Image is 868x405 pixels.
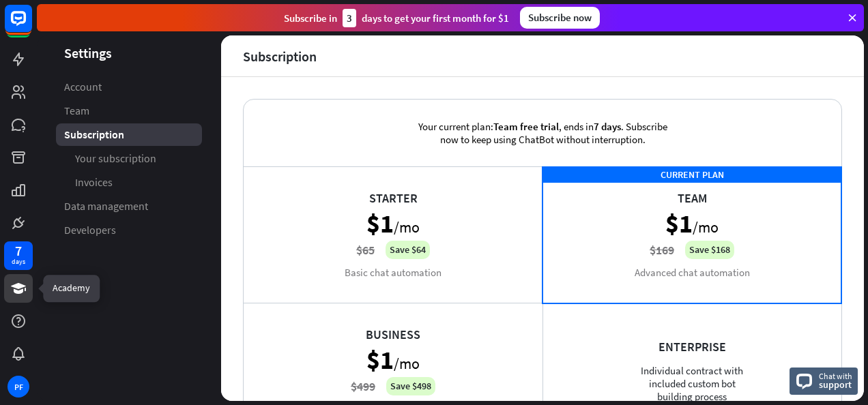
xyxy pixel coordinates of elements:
header: Settings [37,44,221,62]
a: 7 days [4,241,33,270]
a: Invoices [56,171,202,194]
a: Data management [56,195,202,217]
div: PF [8,376,29,397]
a: Developers [56,219,202,241]
span: Account [64,80,102,94]
span: 7 days [594,120,621,133]
div: 3 [343,9,356,27]
a: Your subscription [56,147,202,170]
button: Open LiveChat chat widget [11,5,52,46]
span: support [819,378,852,391]
span: Team [64,104,89,118]
span: Data management [64,199,148,213]
span: Subscription [64,127,124,142]
span: Invoices [75,175,113,190]
div: days [12,257,25,267]
div: Subscribe now [520,7,600,29]
a: Team [56,100,202,122]
div: 7 [15,245,22,257]
span: Chat with [819,370,852,382]
div: Subscribe in days to get your first month for $1 [284,9,509,27]
span: Your subscription [75,151,156,166]
div: Subscription [243,48,317,64]
div: Your current plan: , ends in . Subscribe now to keep using ChatBot without interruption. [396,100,689,166]
span: Developers [64,223,116,237]
span: Team free trial [493,120,559,133]
a: Account [56,76,202,98]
